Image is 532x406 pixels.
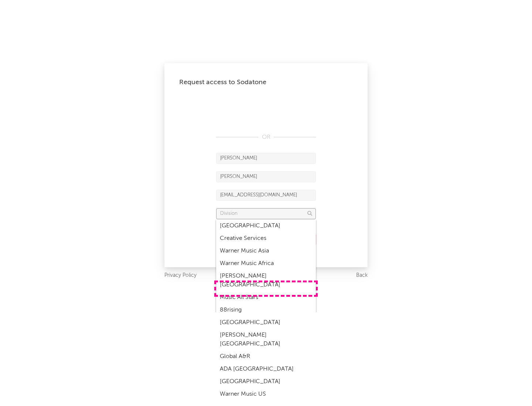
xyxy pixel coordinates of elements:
div: [PERSON_NAME] [GEOGRAPHIC_DATA] [216,329,316,350]
div: Warner Music Africa [216,257,316,270]
a: Back [356,271,368,280]
div: Music All Stars [216,291,316,304]
input: Last Name [216,171,316,182]
a: Privacy Policy [164,271,197,280]
input: First Name [216,153,316,164]
input: Division [216,208,316,219]
div: [PERSON_NAME] [GEOGRAPHIC_DATA] [216,270,316,291]
input: Email [216,190,316,201]
div: Warner Music Asia [216,245,316,257]
div: 88rising [216,304,316,316]
div: Global A&R [216,350,316,363]
div: [GEOGRAPHIC_DATA] [216,316,316,329]
div: Request access to Sodatone [179,78,353,87]
div: Warner Music US [216,388,316,400]
div: OR [216,133,316,142]
div: [GEOGRAPHIC_DATA] [216,375,316,388]
div: ADA [GEOGRAPHIC_DATA] [216,363,316,375]
div: Creative Services [216,232,316,245]
div: [GEOGRAPHIC_DATA] [216,220,316,232]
